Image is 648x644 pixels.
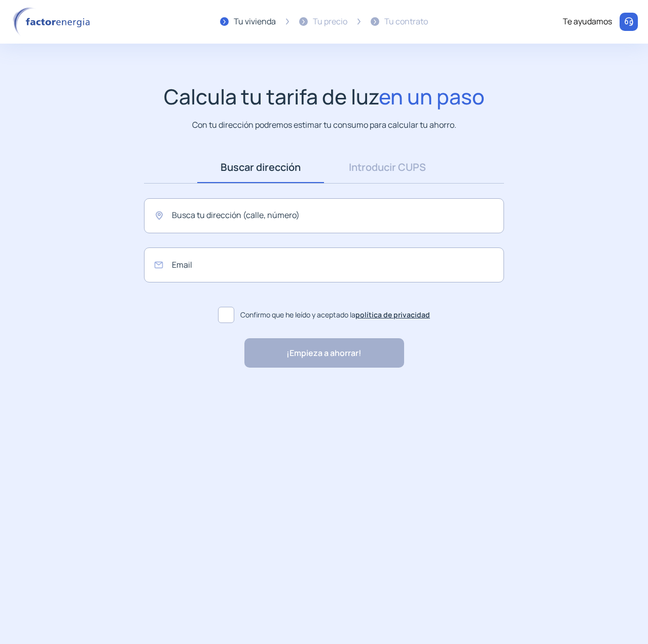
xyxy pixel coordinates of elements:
[384,15,428,28] div: Tu contrato
[164,84,485,109] h1: Calcula tu tarifa de luz
[324,152,451,183] a: Introducir CUPS
[624,17,634,27] img: llamar
[240,309,430,320] span: Confirmo que he leído y aceptado la
[197,152,324,183] a: Buscar dirección
[313,15,347,28] div: Tu precio
[192,119,456,131] p: Con tu dirección podremos estimar tu consumo para calcular tu ahorro.
[234,15,276,28] div: Tu vivienda
[355,310,430,319] a: política de privacidad
[563,15,612,28] div: Te ayudamos
[10,7,96,37] img: logo factor
[379,82,485,111] span: en un paso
